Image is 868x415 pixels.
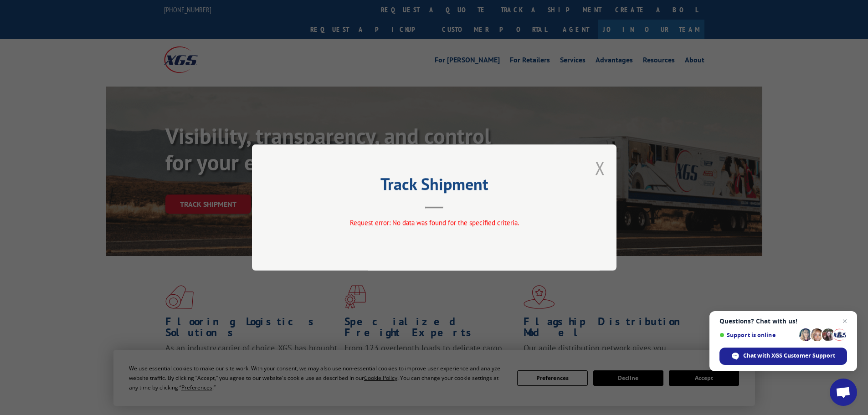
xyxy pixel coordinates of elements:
a: Open chat [830,379,857,406]
span: Chat with XGS Customer Support [743,352,835,360]
button: Close modal [595,156,605,180]
span: Support is online [719,332,796,338]
span: Questions? Chat with us! [719,318,847,325]
span: Chat with XGS Customer Support [719,348,847,365]
span: Request error: No data was found for the specified criteria. [349,218,519,227]
h2: Track Shipment [298,178,571,195]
